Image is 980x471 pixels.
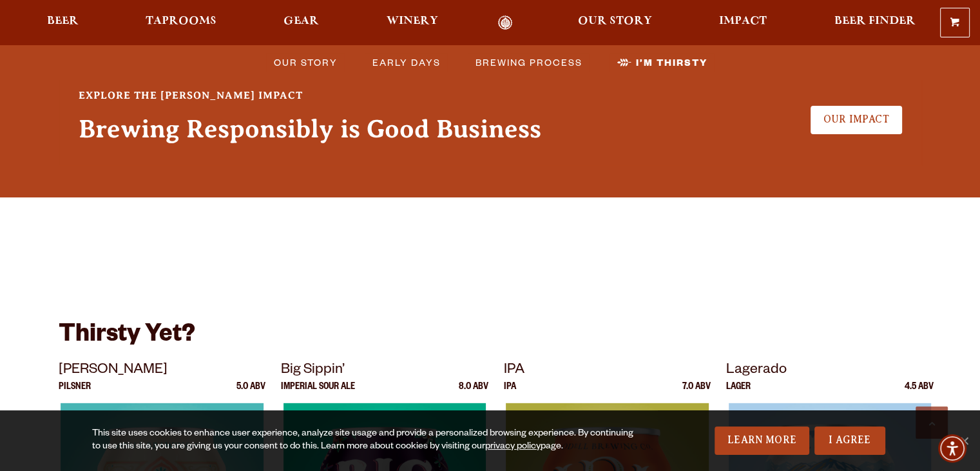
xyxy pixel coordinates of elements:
p: IPA [504,383,516,403]
span: Brewing Process [476,53,582,72]
p: 4.5 ABV [905,383,934,403]
span: Our Story [274,53,338,72]
p: Lager [726,383,751,403]
p: Big Sippin’ [281,359,488,383]
a: Impact [711,15,775,30]
p: 7.0 ABV [682,383,711,403]
a: I Agree [814,426,885,455]
p: 5.0 ABV [236,383,265,403]
a: Taprooms [137,15,225,30]
a: privacy policy [485,442,541,452]
a: Brewing Process [468,53,589,72]
span: I’m Thirsty [636,53,707,72]
span: Taprooms [146,16,216,26]
div: Accessibility Menu [938,434,966,463]
a: Our Impact [811,106,902,134]
a: Our Story [570,15,660,30]
h3: Brewing Responsibly is Good Business [79,112,773,146]
p: [PERSON_NAME] [59,359,266,383]
div: This site uses cookies to enhance user experience, analyze site usage and provide a personalized ... [92,428,642,454]
span: Beer [47,16,79,26]
p: 8.0 ABV [459,383,488,403]
span: Our Story [578,16,652,26]
a: Beer Finder [825,15,923,30]
span: Winery [387,16,438,26]
a: Winery [378,15,447,30]
span: Impact [719,16,767,26]
p: IPA [504,359,711,383]
a: Our Story [266,53,344,72]
span: Our Impact [823,114,889,125]
a: Gear [275,15,327,30]
span: Early Days [372,53,441,72]
h3: Thirsty Yet? [59,320,922,359]
a: Learn More [715,426,809,455]
span: Gear [283,16,319,26]
strong: Explore the [PERSON_NAME] Impact [79,90,303,109]
p: Pilsner [59,383,91,403]
a: Beer [39,15,87,30]
a: Scroll to top [916,406,948,439]
span: Beer Finder [834,16,915,26]
p: Lagerado [726,359,934,383]
a: Odell Home [481,15,530,30]
p: Imperial Sour Ale [281,383,355,403]
a: I’m Thirsty [610,53,714,72]
a: Early Days [365,53,447,72]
